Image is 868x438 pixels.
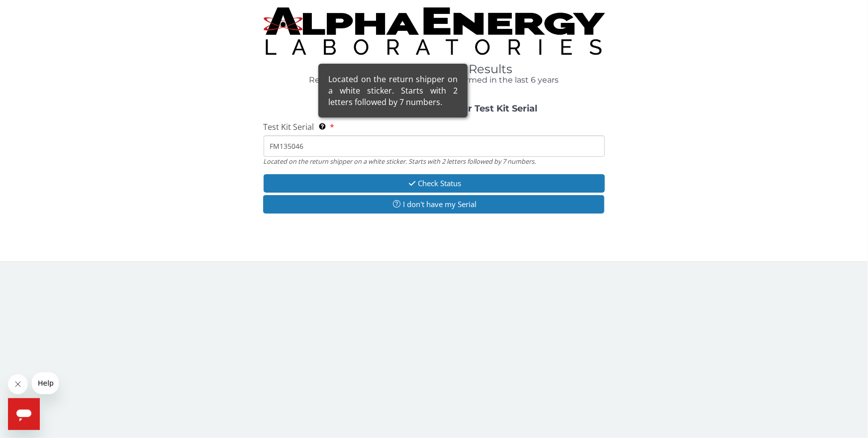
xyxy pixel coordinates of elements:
button: I don't have my Serial [263,195,604,214]
div: Located on the return shipper on a white sticker. Starts with 2 letters followed by 7 numbers. [264,157,605,166]
iframe: Close message [8,374,28,394]
button: Check Status [264,174,605,193]
iframe: Button to launch messaging window [8,398,40,430]
div: Located on the return shipper on a white sticker. Starts with 2 letters followed by 7 numbers. [318,64,468,118]
h1: Radon & Mold Test Results [264,63,605,76]
span: Test Kit Serial [264,121,314,132]
img: TightCrop.jpg [264,7,605,55]
h4: Results are only available for tests performed in the last 6 years [264,76,605,85]
iframe: Message from company [32,372,59,394]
